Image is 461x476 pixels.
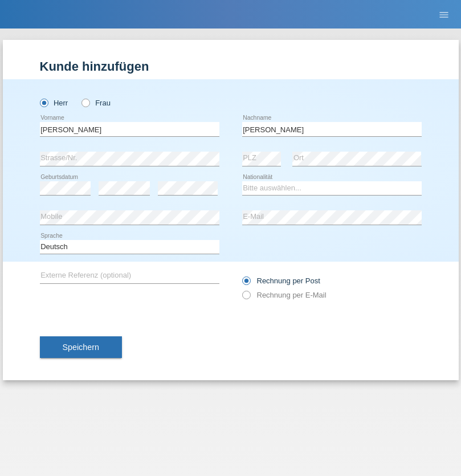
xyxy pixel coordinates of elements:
label: Frau [81,99,111,107]
label: Rechnung per Post [242,276,320,285]
input: Herr [40,99,47,106]
label: Herr [40,99,68,107]
span: Speichern [63,343,99,352]
label: Rechnung per E-Mail [242,291,327,299]
input: Rechnung per Post [242,276,250,291]
a: menu [433,11,455,18]
i: menu [438,9,450,21]
input: Rechnung per E-Mail [242,291,250,305]
h1: Kunde hinzufügen [40,59,422,74]
input: Frau [81,99,89,106]
button: Speichern [40,336,122,358]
